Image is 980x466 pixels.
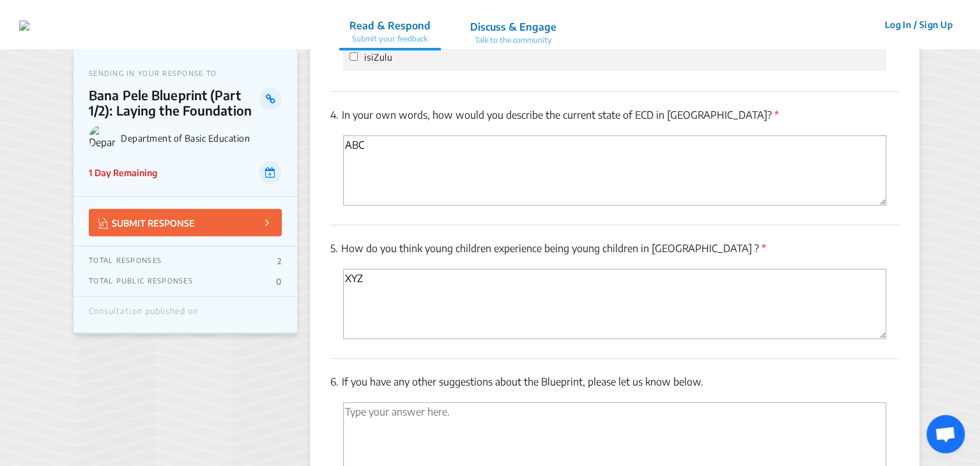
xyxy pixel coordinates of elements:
[98,215,195,230] p: SUBMIT RESPONSE
[89,209,282,236] button: SUBMIT RESPONSE
[98,218,109,229] img: Vector.jpg
[89,166,157,179] p: 1 Day Remaining
[330,109,339,121] span: 4.
[330,107,899,123] p: In your own words, how would you describe the current state of ECD in [GEOGRAPHIC_DATA]?
[89,276,193,287] p: TOTAL PUBLIC RESPONSES
[349,33,431,45] p: Submit your feedback
[876,15,961,34] button: Log In / Sign Up
[330,241,899,256] p: How do you think young children experience being young children in [GEOGRAPHIC_DATA] ?
[89,306,198,323] div: Consultation published on
[926,415,965,453] a: Open chat
[89,69,282,77] p: SENDING IN YOUR RESPONSE TO
[470,19,556,34] p: Discuss & Engage
[349,18,431,33] p: Read & Respond
[343,269,886,339] textarea: 'Type your answer here.' | translate
[89,87,259,118] p: Bana Pele Blueprint (Part 1/2): Laying the Foundation
[89,124,116,151] img: Department of Basic Education logo
[89,256,162,266] p: TOTAL RESPONSES
[276,276,282,287] p: 0
[330,242,338,255] span: 5.
[330,374,899,389] p: If you have any other suggestions about the Blueprint, please let us know below.
[364,52,393,63] span: isiZulu
[343,135,886,206] textarea: 'Type your answer here.' | translate
[349,52,358,61] input: isiZulu
[470,34,556,46] p: Talk to the community
[19,20,29,31] img: dd3pie1mb9brh0krhk3z0xmyy6e5
[330,375,339,388] span: 6.
[121,133,282,144] p: Department of Basic Education
[277,256,282,266] p: 2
